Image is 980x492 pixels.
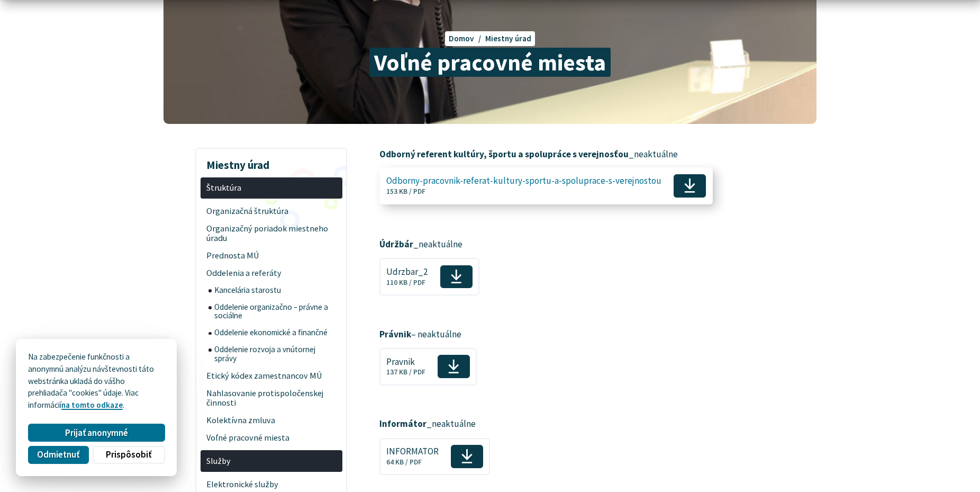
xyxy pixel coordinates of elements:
[379,238,737,252] p: _neaktuálne
[201,264,342,282] a: Oddelenia a referáty
[28,446,88,464] button: Odmietnuť
[106,449,151,460] span: Prispôsobiť
[386,357,425,367] span: Pravnik
[386,458,422,467] span: 64 KB / PDF
[61,400,123,410] a: na tomto odkaze
[206,203,336,220] span: Organizačná štruktúra
[201,247,342,264] a: Prednosta MÚ
[206,179,336,196] span: Štruktúra
[206,452,336,470] span: Služby
[206,367,336,384] span: Etický kódex zamestnancov MÚ
[214,299,336,325] span: Oddelenie organizačno – právne a sociálne
[65,427,128,439] span: Prijať anonymné
[28,424,165,442] button: Prijať anonymné
[201,177,342,199] a: Štruktúra
[214,325,336,342] span: Oddelenie ekonomické a finančné
[93,446,165,464] button: Prispôsobiť
[201,412,342,429] a: Kolektívna zmluva
[379,148,629,160] strong: Odborný referent kultúry, športu a spolupráce s verejnosťou
[201,384,342,412] a: Nahlasovanie protispoločenskej činnosti
[214,282,336,299] span: Kancelária starostu
[201,367,342,384] a: Etický kódex zamestnancov MÚ
[386,267,428,277] span: Udrzbar_2
[379,348,477,385] a: Pravnik137 KB / PDF
[206,412,336,429] span: Kolektívna zmluva
[206,247,336,264] span: Prednosta MÚ
[386,368,425,377] span: 137 KB / PDF
[369,48,610,77] span: Voľné pracovné miesta
[206,429,336,446] span: Voľné pracovné miesta
[379,328,411,340] strong: Právnik
[37,449,79,460] span: Odmietnuť
[379,438,490,475] a: INFORMATOR64 KB / PDF
[208,342,342,368] a: Oddelenie rozvoja a vnútornej správy
[379,148,737,162] p: _neaktuálne
[379,418,427,430] strong: Informátor
[449,33,474,43] span: Domov
[379,258,479,295] a: Udrzbar_2110 KB / PDF
[379,167,713,204] a: Odborny-pracovnik-referat-kultury-sportu-a-spoluprace-s-verejnostou153 KB / PDF
[386,176,661,186] span: Odborny-pracovnik-referat-kultury-sportu-a-spoluprace-s-verejnostou
[379,417,737,431] p: _neaktuálne
[206,264,336,282] span: Oddelenia a referáty
[386,278,425,287] span: 110 KB / PDF
[201,203,342,220] a: Organizačná štruktúra
[206,384,336,412] span: Nahlasovanie protispoločenskej činnosti
[201,450,342,472] a: Služby
[386,446,439,457] span: INFORMATOR
[386,187,425,196] span: 153 KB / PDF
[201,151,342,173] h3: Miestny úrad
[208,325,342,342] a: Oddelenie ekonomické a finančné
[379,328,737,342] p: – neaktuálne
[449,33,485,43] a: Domov
[485,33,531,43] a: Miestny úrad
[28,351,165,412] p: Na zabezpečenie funkčnosti a anonymnú analýzu návštevnosti táto webstránka ukladá do vášho prehli...
[201,220,342,247] a: Organizačný poriadok miestneho úradu
[214,342,336,368] span: Oddelenie rozvoja a vnútornej správy
[208,282,342,299] a: Kancelária starostu
[379,238,413,250] strong: Údržbár
[201,429,342,446] a: Voľné pracovné miesta
[206,220,336,247] span: Organizačný poriadok miestneho úradu
[208,299,342,325] a: Oddelenie organizačno – právne a sociálne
